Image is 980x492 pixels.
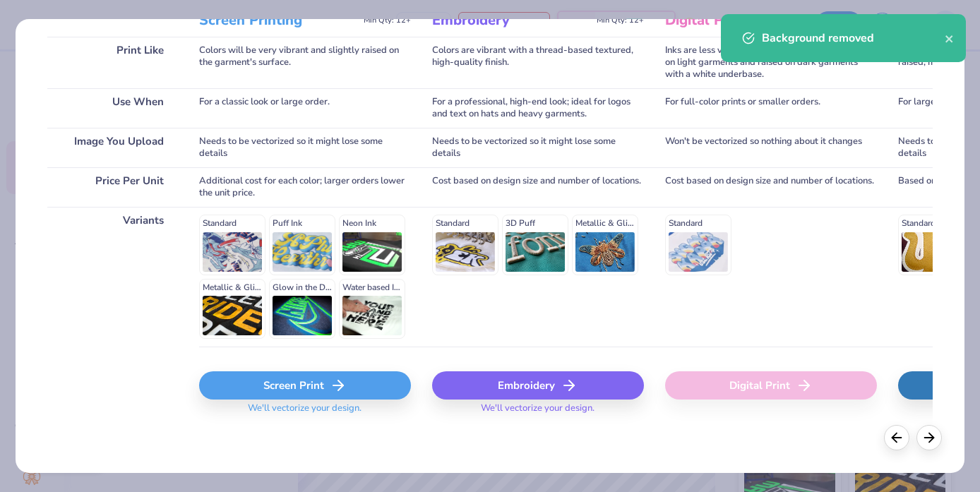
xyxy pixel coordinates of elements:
[47,88,178,128] div: Use When
[199,88,411,128] div: For a classic look or large order.
[47,128,178,167] div: Image You Upload
[242,402,367,423] span: We'll vectorize your design.
[47,37,178,88] div: Print Like
[47,167,178,207] div: Price Per Unit
[665,167,877,207] div: Cost based on design size and number of locations.
[364,16,411,25] span: Min Qty: 12+
[665,371,877,400] div: Digital Print
[199,11,358,30] h3: Screen Printing
[432,88,644,128] div: For a professional, high-end look; ideal for logos and text on hats and heavy garments.
[665,37,877,88] div: Inks are less vibrant than screen printing; smooth on light garments and raised on dark garments ...
[199,371,411,400] div: Screen Print
[432,37,644,88] div: Colors are vibrant with a thread-based textured, high-quality finish.
[432,11,591,30] h3: Embroidery
[432,128,644,167] div: Needs to be vectorized so it might lose some details
[199,128,411,167] div: Needs to be vectorized so it might lose some details
[945,30,955,47] button: close
[665,128,877,167] div: Won't be vectorized so nothing about it changes
[47,207,178,347] div: Variants
[665,11,824,30] h3: Digital Printing
[597,16,644,25] span: Min Qty: 12+
[199,167,411,207] div: Additional cost for each color; larger orders lower the unit price.
[665,88,877,128] div: For full-color prints or smaller orders.
[762,30,945,47] div: Background removed
[432,167,644,207] div: Cost based on design size and number of locations.
[475,402,600,423] span: We'll vectorize your design.
[199,37,411,88] div: Colors will be very vibrant and slightly raised on the garment's surface.
[432,371,644,400] div: Embroidery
